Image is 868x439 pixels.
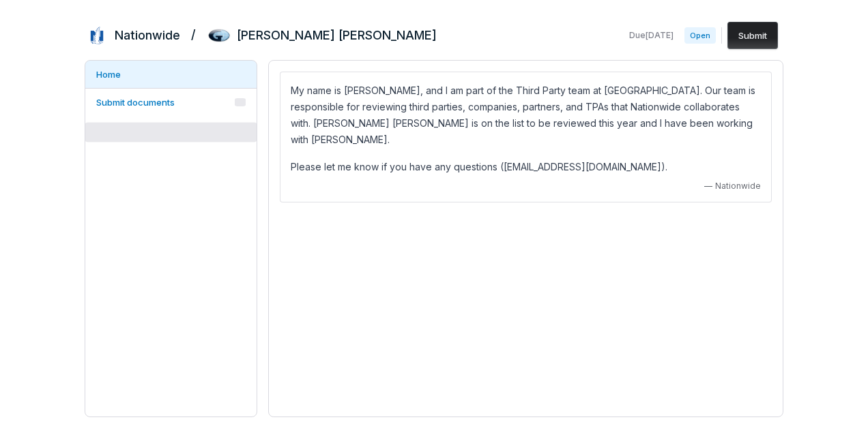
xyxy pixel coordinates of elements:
[715,181,761,192] span: Nationwide
[237,27,437,44] h2: [PERSON_NAME] [PERSON_NAME]
[727,22,778,49] button: Submit
[291,82,761,148] p: My name is [PERSON_NAME], and I am part of the Third Party team at [GEOGRAPHIC_DATA]. Our team is...
[684,27,716,44] span: Open
[115,27,180,44] h2: Nationwide
[629,30,674,41] span: Due [DATE]
[85,61,257,88] a: Home
[85,89,257,116] a: Submit documents
[291,159,761,175] p: Please let me know if you have any questions ([EMAIL_ADDRESS][DOMAIN_NAME]).
[96,97,175,108] span: Submit documents
[704,181,712,192] span: —
[191,23,196,44] h2: /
